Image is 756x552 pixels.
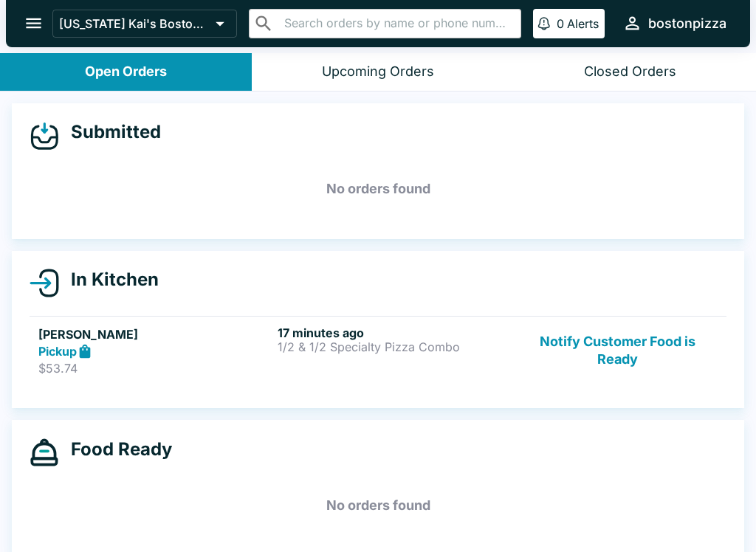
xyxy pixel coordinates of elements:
[59,16,210,31] p: [US_STATE] Kai's Boston Pizza
[584,63,676,80] div: Closed Orders
[278,325,511,340] h6: 17 minutes ago
[59,438,172,460] h4: Food Ready
[322,63,434,80] div: Upcoming Orders
[648,15,726,32] div: bostonpizza
[616,7,732,39] button: bostonpizza
[85,63,167,80] div: Open Orders
[38,361,272,376] p: $53.74
[30,162,726,215] h5: No orders found
[52,10,237,38] button: [US_STATE] Kai's Boston Pizza
[15,4,52,42] button: open drawer
[59,121,161,143] h4: Submitted
[30,316,726,385] a: [PERSON_NAME]Pickup$53.7417 minutes ago1/2 & 1/2 Specialty Pizza ComboNotify Customer Food is Ready
[30,479,726,532] h5: No orders found
[278,340,511,353] p: 1/2 & 1/2 Specialty Pizza Combo
[557,16,564,31] p: 0
[567,16,599,31] p: Alerts
[518,325,718,376] button: Notify Customer Food is Ready
[38,344,77,359] strong: Pickup
[280,13,515,34] input: Search orders by name or phone number
[38,325,272,343] h5: [PERSON_NAME]
[59,269,159,291] h4: In Kitchen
